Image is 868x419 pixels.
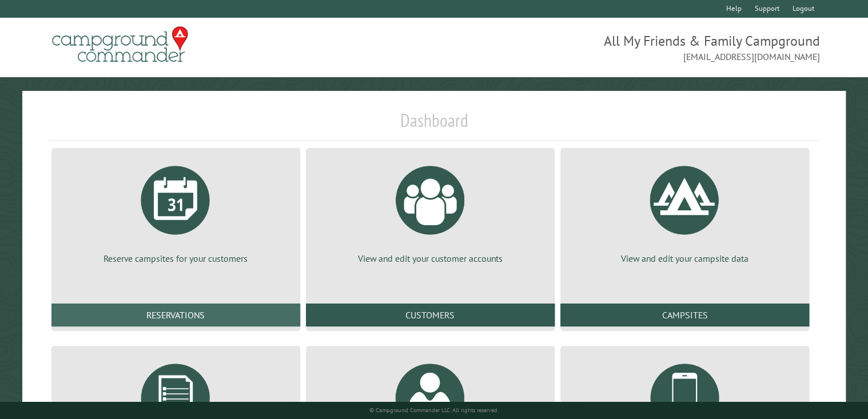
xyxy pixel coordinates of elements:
p: View and edit your campsite data [574,252,795,265]
a: Customers [306,304,555,326]
a: Campsites [560,304,809,326]
a: View and edit your campsite data [574,157,795,265]
a: Reserve campsites for your customers [65,157,286,265]
p: View and edit your customer accounts [320,252,541,265]
img: Campground Commander [49,22,192,67]
small: © Campground Commander LLC. All rights reserved. [369,406,499,414]
span: All My Friends & Family Campground [EMAIL_ADDRESS][DOMAIN_NAME] [434,31,819,63]
p: Reserve campsites for your customers [65,252,286,265]
a: View and edit your customer accounts [320,157,541,265]
a: Reservations [51,304,300,326]
h1: Dashboard [49,109,820,141]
